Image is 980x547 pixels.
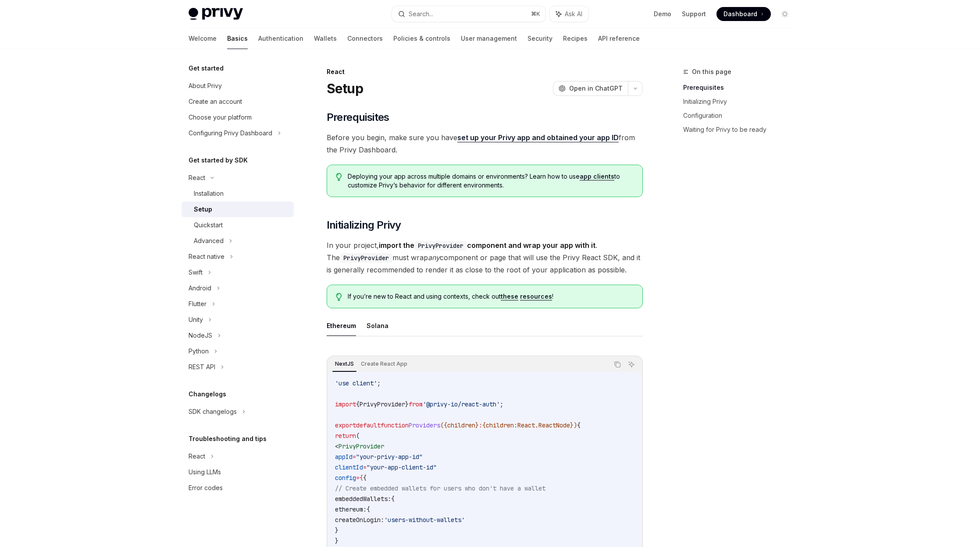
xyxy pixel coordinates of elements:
code: PrivyProvider [340,253,392,263]
button: Toggle dark mode [778,7,792,21]
button: Search...⌘K [392,6,545,22]
a: these [501,293,518,300]
div: Unity [189,314,203,325]
a: Connectors [347,28,383,49]
span: } [405,400,409,408]
div: REST API [189,362,215,372]
span: In your project, . The must wrap component or page that will use the Privy React SDK, and it is g... [327,239,643,276]
div: Python [189,346,209,356]
h5: Get started by SDK [189,155,248,166]
span: { [356,400,360,408]
svg: Tip [336,173,342,181]
span: Before you begin, make sure you have from the Privy Dashboard. [327,131,643,156]
span: Prerequisites [327,110,389,124]
span: children [486,421,514,429]
span: ethereum: [335,505,367,513]
a: Demo [654,10,671,18]
span: // Create embedded wallets for users who don't have a wallet [335,484,545,492]
span: : [514,421,517,429]
div: Flutter [189,299,207,309]
span: { [482,421,486,429]
a: About Privy [182,78,294,94]
h5: Troubleshooting and tips [189,434,267,444]
span: Initializing Privy [327,218,401,232]
span: < [335,442,339,450]
div: SDK changelogs [189,406,237,417]
a: Recipes [563,28,588,49]
a: Basics [227,28,248,49]
a: User management [461,28,517,49]
span: ⌘ K [531,11,540,18]
span: Open in ChatGPT [569,84,623,93]
a: Prerequisites [683,81,799,95]
span: } [335,526,339,534]
span: { [360,474,363,482]
span: 'users-without-wallets' [384,516,465,524]
span: : [479,421,482,429]
div: React [189,451,205,462]
span: React [517,421,535,429]
h5: Changelogs [189,389,226,399]
div: About Privy [189,81,222,91]
div: Swift [189,267,203,278]
a: Support [682,10,706,18]
strong: import the component and wrap your app with it [379,241,595,250]
a: Create an account [182,94,294,109]
a: app clients [580,173,614,180]
span: . [535,421,538,429]
span: clientId [335,463,363,471]
a: Policies & controls [393,28,450,49]
span: { [367,505,370,513]
span: Deploying your app across multiple domains or environments? Learn how to use to customize Privy’s... [348,172,633,190]
span: ( [356,432,360,440]
span: On this page [692,67,731,77]
span: PrivyProvider [360,400,405,408]
span: from [409,400,423,408]
a: Choose your platform [182,109,294,125]
a: Initializing Privy [683,95,799,109]
a: resources [520,293,552,300]
button: Ask AI [626,359,637,370]
button: Ask AI [550,6,588,22]
span: function [381,421,409,429]
div: Android [189,283,211,293]
code: PrivyProvider [414,241,467,251]
a: API reference [598,28,640,49]
a: Wallets [314,28,337,49]
h5: Get started [189,63,224,74]
div: Quickstart [194,220,223,230]
span: return [335,432,356,440]
span: = [353,453,356,461]
div: Search... [409,9,433,19]
span: default [356,421,381,429]
a: Welcome [189,28,217,49]
span: appId [335,453,353,461]
div: Installation [194,188,224,199]
a: Quickstart [182,217,294,233]
a: Security [527,28,552,49]
div: Error codes [189,483,223,493]
button: Copy the contents from the code block [612,359,623,370]
span: { [391,495,395,503]
span: embeddedWallets: [335,495,391,503]
span: import [335,400,356,408]
span: export [335,421,356,429]
span: createOnLogin: [335,516,384,524]
div: React [327,67,643,76]
a: set up your Privy app and obtained your app ID [457,133,619,142]
span: "your-app-client-id" [367,463,437,471]
a: Waiting for Privy to be ready [683,123,799,137]
div: Using LLMs [189,467,221,477]
a: Installation [182,186,294,201]
button: Solana [367,315,388,336]
div: Advanced [194,236,224,246]
span: ({ [440,421,447,429]
div: NodeJS [189,330,212,341]
span: = [363,463,367,471]
span: } [475,421,479,429]
span: } [335,537,339,545]
span: { [363,474,367,482]
span: PrivyProvider [339,442,384,450]
div: Configuring Privy Dashboard [189,128,272,138]
a: Dashboard [716,7,771,21]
